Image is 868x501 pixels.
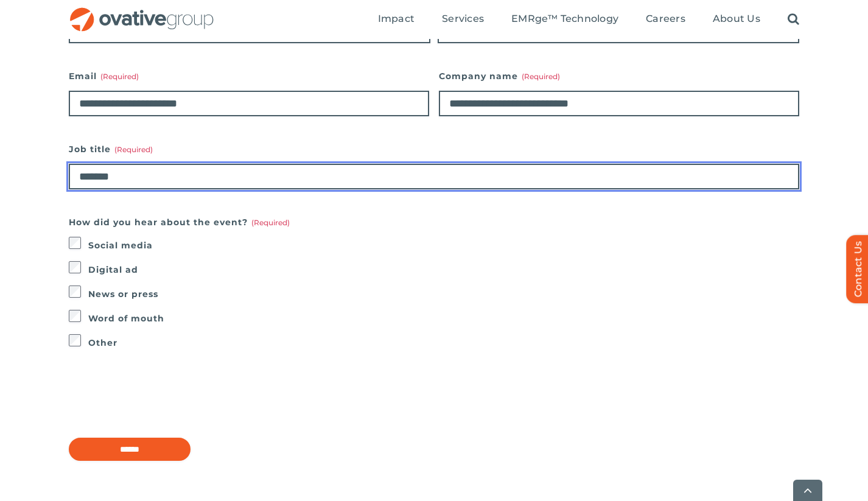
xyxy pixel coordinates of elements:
a: Careers [646,13,685,26]
label: Email [69,68,429,85]
span: Impact [378,13,415,25]
span: Services [442,13,484,25]
span: EMRge™ Technology [511,13,618,25]
a: EMRge™ Technology [511,13,618,26]
a: Impact [378,13,415,26]
label: Social media [88,237,799,254]
a: About Us [713,13,760,26]
span: Careers [646,13,685,25]
iframe: reCAPTCHA [69,376,254,423]
span: About Us [713,13,760,25]
a: OG_Full_horizontal_RGB [69,6,215,18]
span: (Required) [100,72,139,81]
label: Digital ad [88,261,799,278]
span: (Required) [251,218,290,227]
label: Word of mouth [88,310,799,327]
legend: How did you hear about the event? [69,214,290,231]
label: Company name [439,68,799,85]
label: News or press [88,286,799,303]
label: Other [88,334,799,351]
span: (Required) [522,72,560,81]
a: Search [788,13,799,26]
span: (Required) [114,145,153,154]
label: Job title [69,141,799,158]
a: Services [442,13,484,26]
